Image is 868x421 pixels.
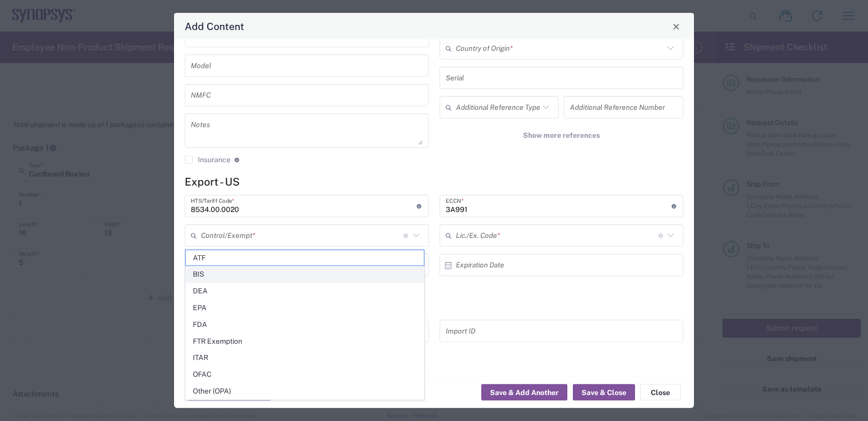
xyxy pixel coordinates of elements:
span: EPA [186,300,424,316]
span: Other (OPA) [186,383,424,399]
button: Close [669,19,683,34]
span: ITAR [186,350,424,366]
span: DEA [186,283,424,299]
span: Show more references [523,131,600,140]
span: OFAC [186,367,424,382]
label: Insurance [185,156,230,164]
button: Save & Close [573,384,635,401]
button: Close [640,384,681,401]
span: FTR Exemption [186,334,424,349]
span: ATF [186,250,424,266]
span: FDA [186,317,424,333]
h4: Add Content [185,19,244,34]
span: BIS [186,266,424,282]
button: Save & Add Another [481,384,567,401]
h4: Import - PT [185,300,683,313]
h4: Export - US [185,175,683,188]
